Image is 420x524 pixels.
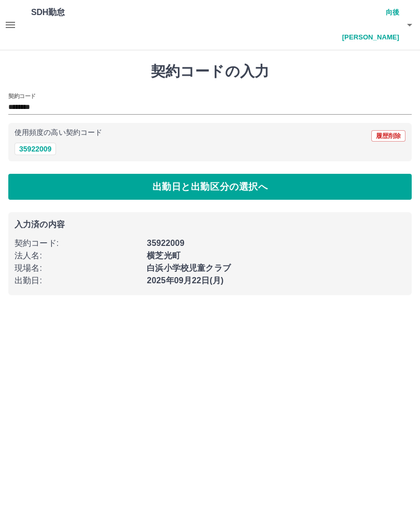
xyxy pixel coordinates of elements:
p: 入力済の内容 [15,220,405,229]
p: 現場名 : [15,262,141,274]
p: 使用頻度の高い契約コード [15,129,102,136]
h2: 契約コード [8,92,36,100]
h1: 契約コードの入力 [8,63,412,80]
p: 法人名 : [15,250,141,262]
button: 履歴削除 [371,130,405,142]
p: 出勤日 : [15,274,141,287]
p: 契約コード : [15,237,141,250]
b: 白浜小学校児童クラブ [147,264,231,272]
b: 35922009 [147,239,184,247]
b: 2025年09月22日(月) [147,276,223,285]
b: 横芝光町 [147,251,180,260]
button: 出勤日と出勤区分の選択へ [8,174,412,200]
button: 35922009 [15,143,56,155]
